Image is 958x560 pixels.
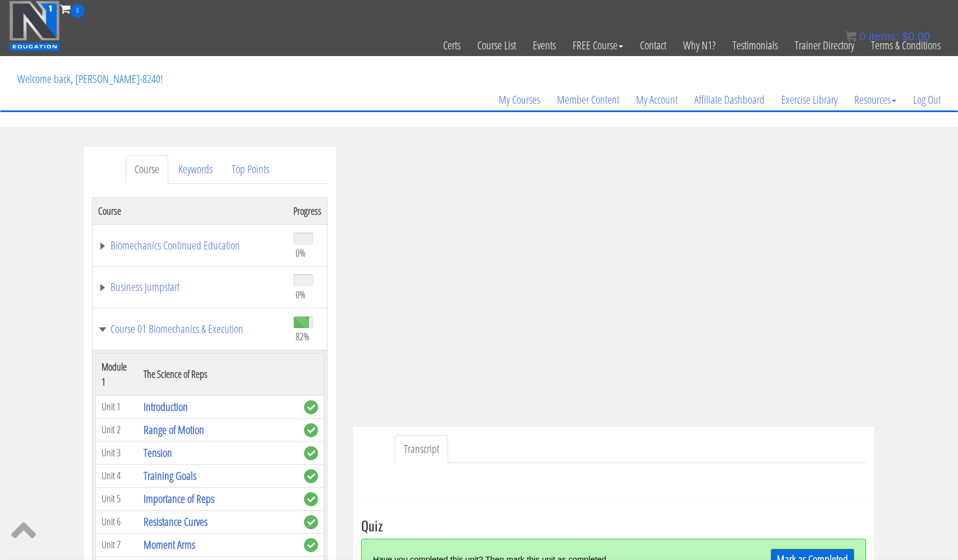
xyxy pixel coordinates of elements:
[846,73,905,127] a: Resources
[223,155,278,184] a: Top Points
[138,353,298,395] th: The Science of Reps
[126,155,168,184] a: Course
[902,30,930,43] bdi: 0.00
[96,510,138,533] td: Unit 6
[845,31,856,42] img: icon11.png
[144,491,214,506] a: Importance of Reps
[98,323,282,335] a: Course 01 Biomechanics & Execution
[144,399,188,414] a: Introduction
[304,469,318,483] span: complete
[859,30,865,43] span: 0
[144,445,172,460] a: Tension
[902,30,908,43] span: $
[71,4,85,18] span: 0
[845,30,930,43] a: 0 items: $0.00
[628,73,686,127] a: My Account
[144,537,195,552] a: Moment Arms
[361,518,866,533] h3: Quiz
[96,533,138,556] td: Unit 7
[9,1,60,51] img: n1-education
[869,30,899,43] span: items:
[144,422,204,437] a: Range of Motion
[786,18,863,73] a: Trainer Directory
[98,240,282,251] a: Biomechanics Continued Education
[9,57,171,101] p: Welcome back, [PERSON_NAME]-8240!
[549,73,628,127] a: Member Content
[395,435,448,464] a: Transcript
[296,330,310,343] span: 82%
[686,73,773,127] a: Affiliate Dashboard
[96,353,138,395] th: Module 1
[296,247,306,259] span: 0%
[632,18,675,73] a: Contact
[304,492,318,506] span: complete
[296,288,306,300] span: 0%
[304,538,318,552] span: complete
[96,395,138,418] td: Unit 1
[469,18,524,73] a: Course List
[435,18,469,73] a: Certs
[98,281,282,293] a: Business Jumpstart
[773,73,846,127] a: Exercise Library
[724,18,786,73] a: Testimonials
[96,487,138,510] td: Unit 5
[304,446,318,460] span: complete
[524,18,564,73] a: Events
[144,514,208,529] a: Resistance Curves
[564,18,632,73] a: FREE Course
[96,418,138,441] td: Unit 2
[675,18,724,73] a: Why N1?
[93,197,288,224] th: Course
[863,18,949,73] a: Terms & Conditions
[304,400,318,414] span: complete
[304,515,318,529] span: complete
[490,73,549,127] a: My Courses
[304,423,318,437] span: complete
[96,464,138,487] td: Unit 4
[905,73,949,127] a: Log Out
[96,441,138,464] td: Unit 3
[144,468,196,483] a: Training Goals
[288,197,328,224] th: Progress
[60,1,85,16] a: 0
[169,155,222,184] a: Keywords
